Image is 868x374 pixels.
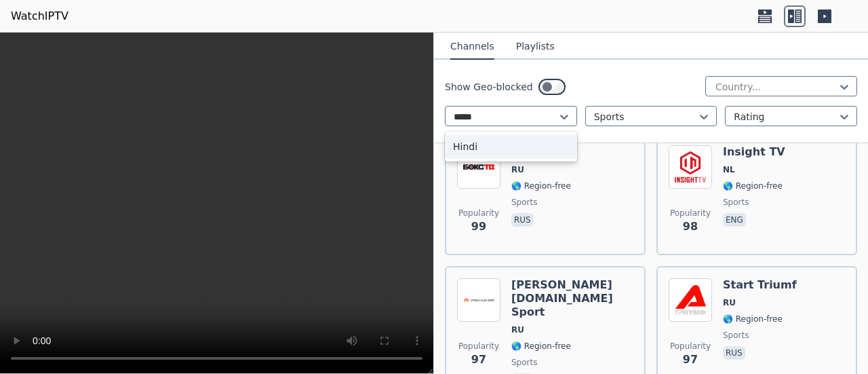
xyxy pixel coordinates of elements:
span: sports [723,197,749,208]
span: RU [511,164,524,175]
h6: Insight TV [723,145,785,159]
span: Popularity [670,208,711,219]
span: 🌎 Region-free [511,181,571,191]
img: Start Triumf [669,278,712,322]
span: sports [511,357,537,368]
span: 97 [683,352,698,368]
img: Astrahan.Ru Sport [457,278,500,322]
span: 97 [471,352,486,368]
img: Boks TV [457,145,500,189]
button: Channels [450,34,494,60]
h6: [PERSON_NAME][DOMAIN_NAME] Sport [511,278,633,319]
span: 98 [683,219,698,235]
p: rus [723,346,745,360]
span: sports [511,197,537,208]
button: Playlists [516,34,555,60]
span: Popularity [458,208,499,219]
span: 99 [471,219,486,235]
label: Show Geo-blocked [445,80,533,94]
span: RU [723,297,736,308]
span: 🌎 Region-free [723,181,783,191]
p: rus [511,213,534,227]
p: eng [723,213,746,227]
span: Popularity [670,341,711,352]
a: WatchIPTV [11,8,68,24]
img: Insight TV [669,145,712,189]
div: Hindi [445,134,577,159]
span: 🌎 Region-free [511,341,571,352]
span: 🌎 Region-free [723,314,783,324]
span: NL [723,164,735,175]
h6: Start Triumf [723,278,797,292]
span: RU [511,324,524,335]
span: sports [723,330,749,341]
span: Popularity [458,341,499,352]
